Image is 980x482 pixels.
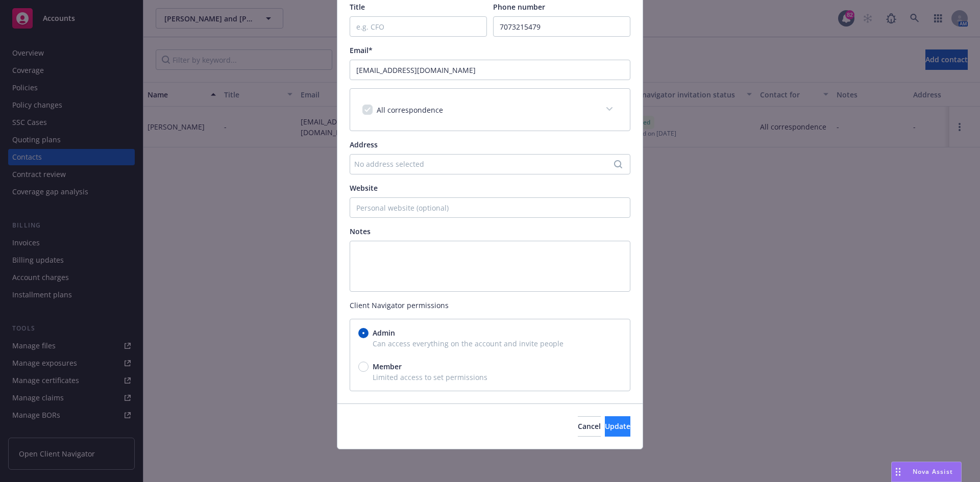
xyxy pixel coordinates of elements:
[354,159,616,169] div: No address selected
[373,361,402,372] span: Member
[373,327,395,338] span: Admin
[350,2,365,12] span: Title
[350,16,487,37] input: e.g. CFO
[358,372,622,383] span: Limited access to set permissions
[350,45,373,55] span: Email*
[358,362,369,372] input: Member
[350,60,630,80] input: example@email.com
[614,160,622,168] svg: Search
[493,16,630,37] input: (xxx) xxx-xxx
[578,416,601,437] button: Cancel
[358,328,369,338] input: Admin
[350,140,378,149] span: Address
[493,2,545,12] span: Phone number
[350,300,630,311] span: Client Navigator permissions
[350,183,378,193] span: Website
[377,105,443,115] span: All correspondence
[350,226,371,236] span: Notes
[350,154,630,174] button: No address selected
[350,89,630,131] div: All correspondence
[358,338,622,349] span: Can access everything on the account and invite people
[578,421,601,431] span: Cancel
[605,416,630,437] button: Update
[913,467,953,476] span: Nova Assist
[605,421,630,431] span: Update
[892,462,904,481] div: Drag to move
[350,197,630,218] input: Personal website (optional)
[891,462,962,482] button: Nova Assist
